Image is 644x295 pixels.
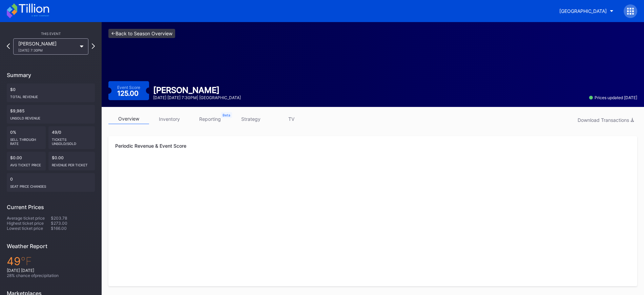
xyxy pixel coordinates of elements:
div: $0.00 [48,152,95,170]
div: [PERSON_NAME] [153,85,241,95]
div: [GEOGRAPHIC_DATA] [559,8,607,14]
a: <-Back to Season Overview [108,29,175,38]
button: Download Transactions [574,115,637,125]
div: 28 % chance of precipitation [7,273,95,278]
div: Avg ticket price [10,160,42,167]
div: 0 [7,173,95,192]
div: $0.00 [7,152,46,170]
div: This Event [7,32,95,36]
div: Total Revenue [10,92,91,99]
div: [DATE] [DATE] [7,268,95,273]
div: 49/0 [48,126,95,149]
div: Unsold Revenue [10,113,91,120]
div: Weather Report [7,243,95,250]
button: [GEOGRAPHIC_DATA] [554,5,619,17]
div: Event Score [117,85,140,90]
div: $0 [7,84,95,102]
div: $203.78 [51,216,95,221]
div: [DATE] [DATE] 7:30PM | [GEOGRAPHIC_DATA] [153,95,241,100]
a: inventory [149,114,190,124]
div: $166.00 [51,226,95,231]
a: strategy [230,114,271,124]
div: 49 [7,255,95,268]
div: Highest ticket price [7,221,51,226]
div: Lowest ticket price [7,226,51,231]
svg: Chart title [115,161,630,228]
div: Periodic Revenue & Event Score [115,143,630,149]
div: Sell Through Rate [10,135,42,146]
div: Download Transactions [578,117,634,123]
div: $273.00 [51,221,95,226]
div: Tickets Unsold/Sold [52,135,92,146]
div: Revenue per ticket [52,160,92,167]
div: Current Prices [7,204,95,210]
div: 125.00 [117,90,140,97]
div: 0% [7,126,46,149]
div: Average ticket price [7,216,51,221]
div: Summary [7,72,95,78]
a: overview [108,114,149,124]
span: ℉ [21,255,32,268]
div: [PERSON_NAME] [18,41,77,52]
a: TV [271,114,312,124]
a: reporting [190,114,230,124]
div: Prices updated [DATE] [589,95,637,100]
svg: Chart title [115,228,630,279]
div: [DATE] 7:30PM [18,48,77,52]
div: $9,985 [7,105,95,124]
div: seat price changes [10,182,91,188]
